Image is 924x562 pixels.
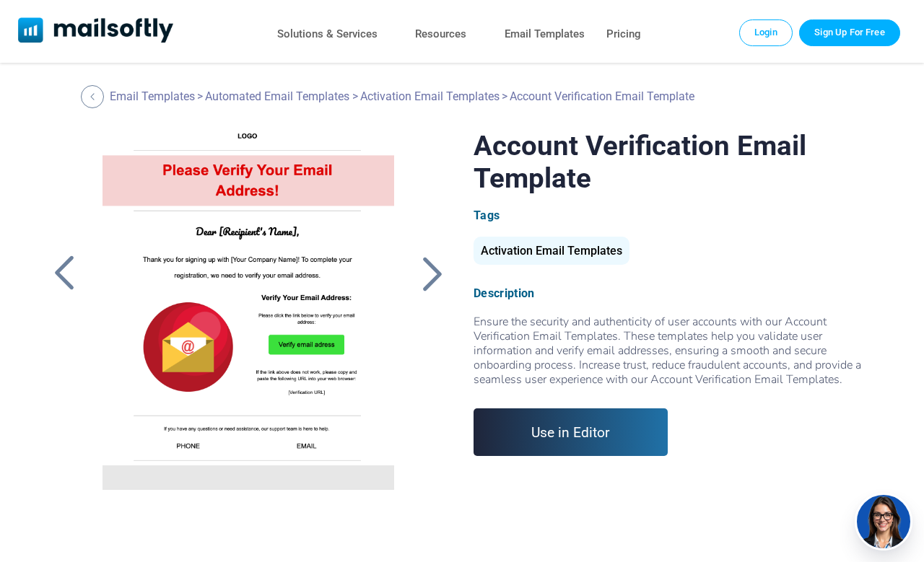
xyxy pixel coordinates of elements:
[414,255,450,292] a: Back
[474,286,878,300] div: Description
[474,315,878,387] div: Ensure the security and authenticity of user accounts with our Account Verification Email Templat...
[205,89,349,103] a: Automated Email Templates
[87,129,410,490] a: Account Verification Email Template
[81,85,108,108] a: Back
[474,250,629,256] a: Activation Email Templates
[474,208,878,222] div: Tags
[46,255,82,292] a: Back
[18,17,173,45] a: Mailsoftly
[606,24,641,45] a: Pricing
[505,24,585,45] a: Email Templates
[110,89,195,103] a: Email Templates
[739,19,793,45] a: Login
[277,24,378,45] a: Solutions & Services
[799,19,899,45] a: Trial
[415,24,466,45] a: Resources
[360,89,500,103] a: Activation Email Templates
[474,237,629,265] div: Activation Email Templates
[474,129,878,194] h1: Account Verification Email Template
[474,408,668,456] a: Use in Editor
